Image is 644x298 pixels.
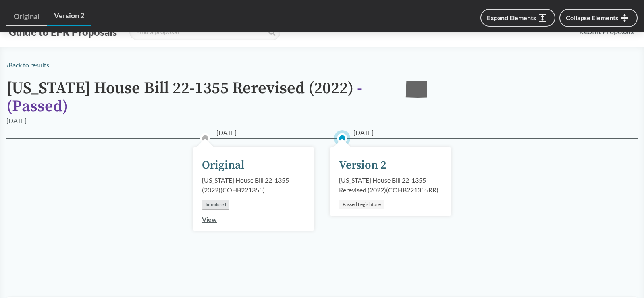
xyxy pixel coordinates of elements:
span: - ( Passed ) [6,78,362,117]
button: Collapse Elements [559,9,638,27]
div: [DATE] [6,116,27,125]
div: Original [202,157,245,174]
div: Version 2 [339,157,386,174]
div: Introduced [202,200,229,210]
button: Expand Elements [480,9,555,27]
h1: [US_STATE] House Bill 22-1355 Rerevised (2022) [6,79,393,116]
div: Passed Legislature [339,200,384,209]
a: ‹Back to results [6,61,49,69]
span: [DATE] [216,128,237,138]
div: [US_STATE] House Bill 22-1355 Rerevised (2022) ( COHB221355RR ) [339,175,442,195]
a: View [202,215,217,223]
span: [DATE] [353,128,374,138]
div: [US_STATE] House Bill 22-1355 (2022) ( COHB221355 ) [202,175,305,195]
a: Original [6,7,47,26]
a: Version 2 [47,6,91,26]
